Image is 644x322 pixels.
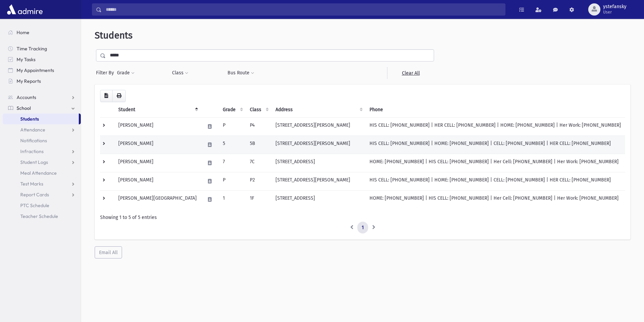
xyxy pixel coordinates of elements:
[3,178,81,189] a: Test Marks
[3,114,79,124] a: Students
[117,67,135,79] button: Grade
[227,67,255,79] button: Bus Route
[20,138,47,144] span: Notifications
[246,190,271,208] td: 1F
[20,202,49,208] span: PTC Schedule
[17,78,41,84] span: My Reports
[114,154,201,172] td: [PERSON_NAME]
[365,190,625,208] td: HOME: [PHONE_NUMBER] | HIS CELL: [PHONE_NUMBER] | Her Cell: [PHONE_NUMBER] | Her Work: [PHONE_NUM...
[114,102,201,118] th: Student: activate to sort column descending
[100,214,625,221] div: Showing 1 to 5 of 5 entries
[603,9,626,15] span: User
[3,168,81,178] a: Meal Attendance
[20,170,57,176] span: Meal Attendance
[219,172,246,190] td: P
[365,102,625,118] th: Phone
[112,90,126,102] button: Print
[102,3,505,16] input: Search
[365,154,625,172] td: HOME: [PHONE_NUMBER] | HIS CELL: [PHONE_NUMBER] | Her Cell: [PHONE_NUMBER] | Her Work: [PHONE_NUM...
[219,135,246,154] td: 5
[17,56,35,63] span: My Tasks
[3,200,81,211] a: PTC Schedule
[114,135,201,154] td: [PERSON_NAME]
[20,159,48,165] span: Student Logs
[17,105,31,111] span: School
[3,92,81,103] a: Accounts
[3,54,81,65] a: My Tasks
[271,135,365,154] td: [STREET_ADDRESS][PERSON_NAME]
[3,135,81,146] a: Notifications
[17,67,54,73] span: My Appointments
[3,43,81,54] a: Time Tracking
[246,102,271,118] th: Class: activate to sort column ascending
[3,157,81,168] a: Student Logs
[3,103,81,114] a: School
[271,172,365,190] td: [STREET_ADDRESS][PERSON_NAME]
[95,246,122,258] button: Email All
[95,30,133,41] span: Students
[246,135,271,154] td: 5B
[114,117,201,135] td: [PERSON_NAME]
[3,76,81,86] a: My Reports
[246,154,271,172] td: 7C
[271,117,365,135] td: [STREET_ADDRESS][PERSON_NAME]
[20,116,39,122] span: Students
[20,148,44,154] span: Infractions
[3,211,81,222] a: Teacher Schedule
[3,27,81,38] a: Home
[20,127,45,133] span: Attendance
[219,102,246,118] th: Grade: activate to sort column ascending
[20,181,43,187] span: Test Marks
[3,146,81,157] a: Infractions
[357,222,368,234] a: 1
[17,29,29,35] span: Home
[114,172,201,190] td: [PERSON_NAME]
[365,117,625,135] td: HIS CELL: [PHONE_NUMBER] | HER CELL: [PHONE_NUMBER] | HOME: [PHONE_NUMBER] | Her Work: [PHONE_NUM...
[219,154,246,172] td: 7
[387,67,434,79] a: Clear All
[603,4,626,9] span: ystefansky
[365,135,625,154] td: HIS CELL: [PHONE_NUMBER] | HOME: [PHONE_NUMBER] | CELL: [PHONE_NUMBER] | HER CELL: [PHONE_NUMBER]
[114,190,201,208] td: [PERSON_NAME][GEOGRAPHIC_DATA]
[271,102,365,118] th: Address: activate to sort column ascending
[17,46,47,52] span: Time Tracking
[219,117,246,135] td: P
[96,69,117,76] span: Filter By
[17,94,36,100] span: Accounts
[246,172,271,190] td: P2
[271,154,365,172] td: [STREET_ADDRESS]
[271,190,365,208] td: [STREET_ADDRESS]
[3,65,81,76] a: My Appointments
[3,124,81,135] a: Attendance
[20,213,58,219] span: Teacher Schedule
[20,192,49,198] span: Report Cards
[100,90,113,102] button: CSV
[219,190,246,208] td: 1
[246,117,271,135] td: P4
[365,172,625,190] td: HIS CELL: [PHONE_NUMBER] | HOME: [PHONE_NUMBER] | CELL: [PHONE_NUMBER] | HER CELL: [PHONE_NUMBER]
[172,67,189,79] button: Class
[3,189,81,200] a: Report Cards
[5,3,44,16] img: AdmirePro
